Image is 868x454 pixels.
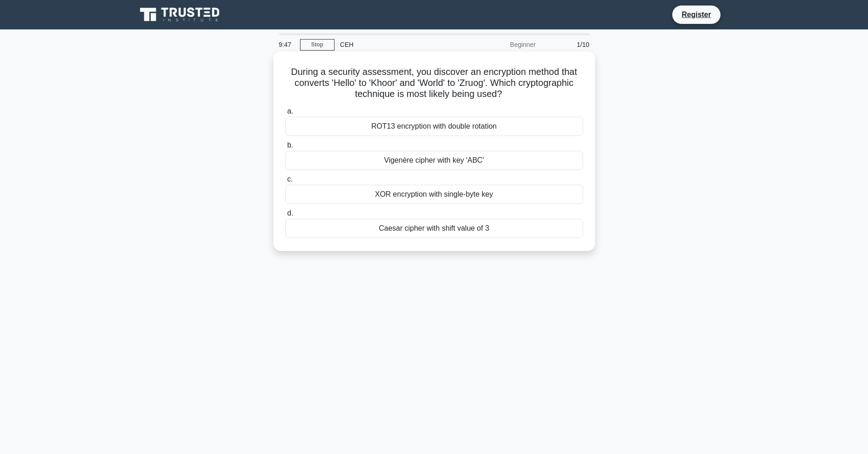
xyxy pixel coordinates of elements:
div: Caesar cipher with shift value of 3 [285,219,583,238]
span: b. [287,141,293,149]
div: Beginner [461,35,541,54]
div: 9:47 [273,35,300,54]
a: Register [676,9,716,20]
div: XOR encryption with single-byte key [285,185,583,204]
div: CEH [335,35,461,54]
span: a. [287,107,293,115]
span: d. [287,209,293,217]
div: ROT13 encryption with double rotation [285,117,583,136]
div: Vigenère cipher with key 'ABC' [285,151,583,170]
h5: During a security assessment, you discover an encryption method that converts 'Hello' to 'Khoor' ... [284,66,584,100]
div: 1/10 [541,35,595,54]
span: c. [287,175,293,183]
a: Stop [300,39,335,51]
